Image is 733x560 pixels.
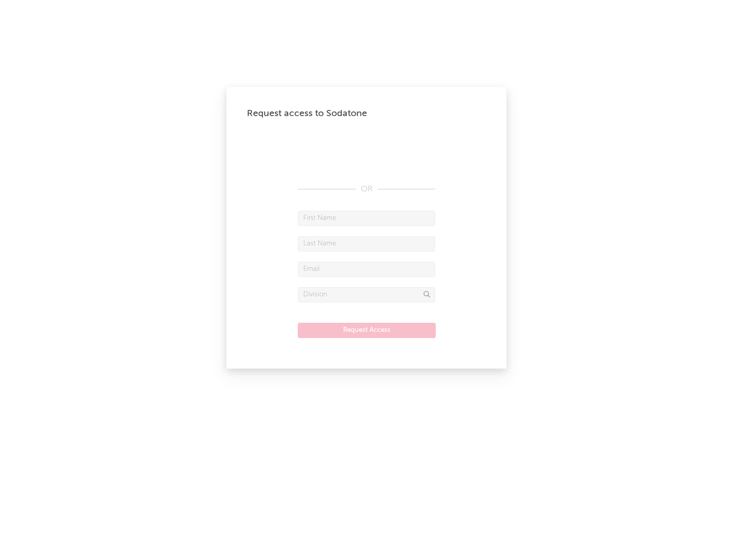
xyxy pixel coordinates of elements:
button: Request Access [298,323,436,338]
input: Last Name [298,236,435,251]
input: Email [298,262,435,277]
input: First Name [298,211,435,226]
input: Division [298,287,435,302]
div: Request access to Sodatone [247,107,486,120]
div: OR [298,183,435,195]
